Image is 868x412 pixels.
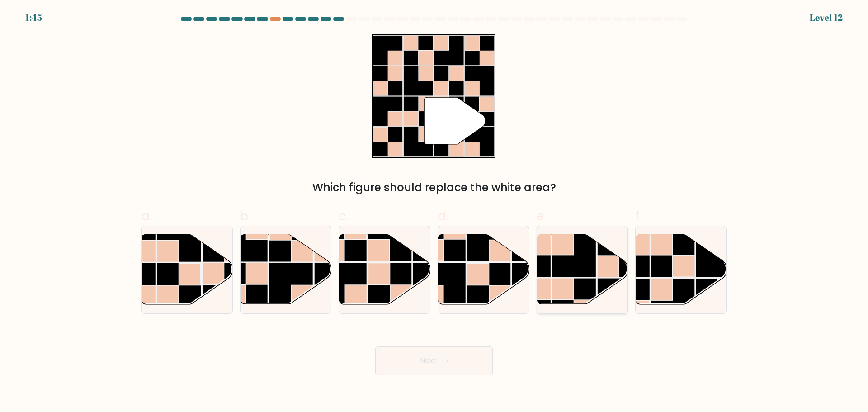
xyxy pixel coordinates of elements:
span: c. [339,207,349,225]
div: Which figure should replace the white area? [146,180,722,196]
span: e. [537,207,547,225]
span: b. [240,207,251,225]
span: f. [635,207,642,225]
g: " [425,97,486,144]
div: 1:45 [25,11,42,24]
button: Next [375,346,493,375]
div: Level 12 [810,11,843,24]
span: a. [141,207,152,225]
span: d. [438,207,448,225]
